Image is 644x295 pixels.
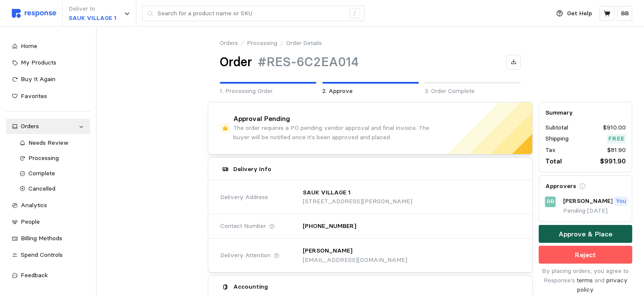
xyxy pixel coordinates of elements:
button: Feedback [6,268,90,283]
p: By placing orders, you agree to Response's and [539,267,632,294]
p: Get Help [567,9,592,18]
a: privacy policy [577,276,627,293]
span: Billing Methods [21,234,62,242]
span: People [21,218,40,225]
p: / [280,39,283,48]
button: Get Help [551,6,597,22]
p: Order Details [286,39,322,48]
span: Processing [28,154,59,162]
p: $910.00 [603,123,626,132]
h1: Order [220,54,252,70]
p: $81.90 [607,146,626,155]
p: Free [608,134,625,143]
a: Orders [6,119,90,134]
p: [STREET_ADDRESS][PERSON_NAME] [303,197,412,206]
p: Approve & Place [558,229,612,239]
a: Processing [247,39,277,48]
input: Search for a product name or SKU [158,6,345,21]
p: Pending [DATE] [563,206,626,216]
a: Spend Controls [6,247,90,263]
p: [PERSON_NAME] [563,197,612,206]
span: Delivery Address [220,193,268,202]
img: svg%3e [12,9,56,18]
p: Shipping [545,134,568,143]
button: BB [617,6,632,21]
p: Reject [575,250,596,260]
p: Total [545,156,561,166]
p: / [241,39,244,48]
div: Orders [21,122,75,131]
p: 1. Processing Order [220,87,316,96]
span: Complete [28,169,55,177]
span: Favorites [21,92,47,100]
a: Needs Review [14,135,91,151]
a: Analytics [6,198,90,213]
p: [EMAIL_ADDRESS][DOMAIN_NAME] [303,256,407,265]
a: Billing Methods [6,231,90,246]
p: You [615,197,626,206]
p: BB [547,197,554,206]
span: Buy It Again [21,75,55,83]
span: Needs Review [28,139,69,146]
a: Home [6,39,90,54]
span: Delivery Attention [220,251,271,260]
h5: Approvers [545,182,576,191]
a: People [6,214,90,230]
button: Reject [539,246,632,264]
button: Approve & Place [539,225,632,243]
h5: Accounting [233,282,268,291]
p: SAUK VILLAGE 1 [69,14,116,23]
span: Feedback [21,271,48,279]
h1: #RES-6C2EA014 [258,54,359,70]
p: 2. Approve [322,87,419,96]
h5: Delivery Info [233,165,271,174]
p: [PHONE_NUMBER] [303,222,356,231]
a: Buy It Again [6,72,90,87]
p: BB [621,9,629,18]
p: Subtotal [545,123,568,132]
span: Spend Controls [21,251,63,258]
span: Analytics [21,201,47,209]
a: Complete [14,166,91,181]
a: terms [577,276,593,284]
a: My Products [6,55,90,70]
span: Home [21,42,37,50]
p: $991.90 [600,156,626,166]
span: My Products [21,59,56,66]
a: Orders [220,39,238,48]
p: [PERSON_NAME] [303,246,352,256]
span: Cancelled [28,185,55,192]
a: Cancelled [14,181,91,197]
p: SAUK VILLAGE 1 [303,188,351,197]
a: Processing [14,151,91,166]
div: / [350,8,360,19]
p: Deliver to [69,4,116,14]
h5: Summary [545,108,626,117]
p: The order requires a PO pending vendor approval and final invoice. The buyer will be notified onc... [233,124,445,142]
p: Tax [545,146,555,155]
a: Favorites [6,89,90,104]
p: 3. Order Complete [425,87,521,96]
span: Contact Number [220,222,266,231]
h4: Approval Pending [233,114,290,124]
